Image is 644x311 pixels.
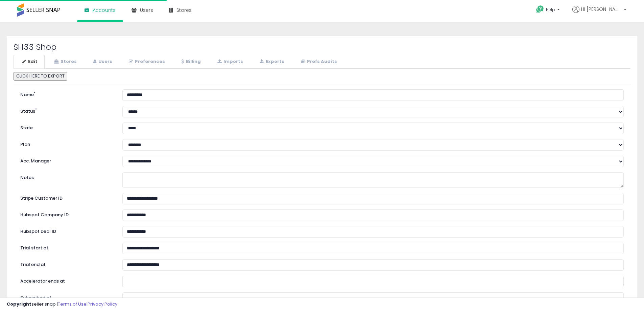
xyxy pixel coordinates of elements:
[15,292,117,301] label: Subscribed at
[15,123,117,131] label: State
[7,301,31,307] strong: Copyright
[15,139,117,148] label: Plan
[15,156,117,164] label: Acc. Manager
[15,276,117,285] label: Accelerator ends at
[7,301,117,308] div: seller snap | |
[15,172,117,181] label: Notes
[58,301,87,307] a: Terms of Use
[546,7,555,13] span: Help
[176,7,192,14] span: Stores
[45,55,84,69] a: Stores
[14,55,45,69] a: Edit
[15,89,117,98] label: Name
[85,55,119,69] a: Users
[251,55,291,69] a: Exports
[14,43,630,51] h2: SH33 Shop
[140,7,153,14] span: Users
[572,6,626,21] a: Hi [PERSON_NAME]
[15,106,117,115] label: Status
[15,209,117,218] label: Hubspot Company ID
[93,7,116,14] span: Accounts
[581,6,622,13] span: Hi [PERSON_NAME]
[14,72,67,81] button: CLICK HERE TO EXPORT
[292,55,344,69] a: Prefs Audits
[173,55,208,69] a: Billing
[15,259,117,268] label: Trial end at
[15,193,117,202] label: Stripe Customer ID
[88,301,117,307] a: Privacy Policy
[15,226,117,235] label: Hubspot Deal ID
[209,55,250,69] a: Imports
[536,5,544,14] i: Get Help
[15,243,117,251] label: Trial start at
[120,55,172,69] a: Preferences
